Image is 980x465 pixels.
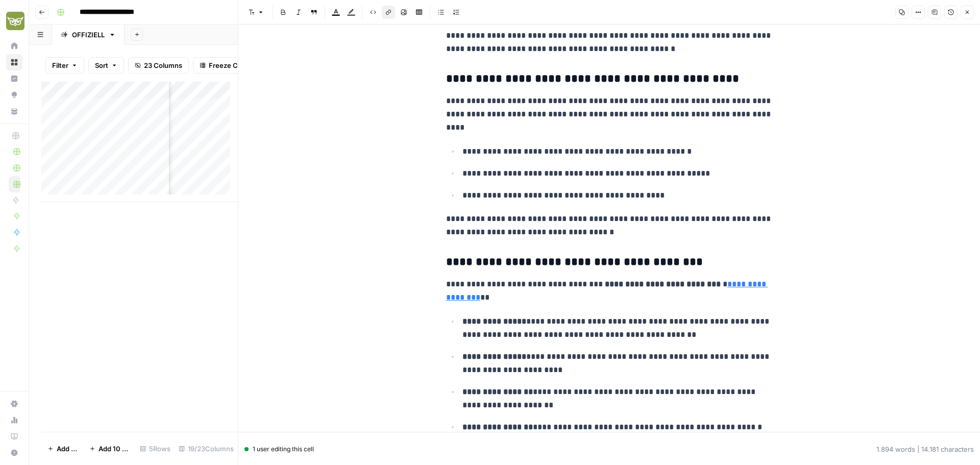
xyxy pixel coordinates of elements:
[175,440,238,457] div: 19/23 Columns
[209,60,261,70] span: Freeze Columns
[88,57,124,74] button: Sort
[6,428,22,445] a: Learning Hub
[6,54,22,70] a: Browse
[6,396,22,412] a: Settings
[83,440,136,457] button: Add 10 Rows
[876,444,974,454] div: 1.894 words | 14.181 characters
[45,57,84,74] button: Filter
[72,30,105,40] div: OFFIZIELL
[6,38,22,54] a: Home
[6,8,22,34] button: Workspace: Evergreen Media
[52,25,125,45] a: OFFIZIELL
[144,60,182,70] span: 23 Columns
[244,445,314,454] div: 1 user editing this cell
[6,12,24,30] img: Evergreen Media Logo
[128,57,189,74] button: 23 Columns
[136,440,175,457] div: 5 Rows
[193,57,268,74] button: Freeze Columns
[99,444,130,454] span: Add 10 Rows
[6,445,22,461] button: Help + Support
[52,60,68,70] span: Filter
[6,87,22,103] a: Opportunities
[95,60,108,70] span: Sort
[6,70,22,87] a: Insights
[41,440,83,457] button: Add Row
[6,103,22,119] a: Your Data
[57,444,77,454] span: Add Row
[6,412,22,428] a: Usage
